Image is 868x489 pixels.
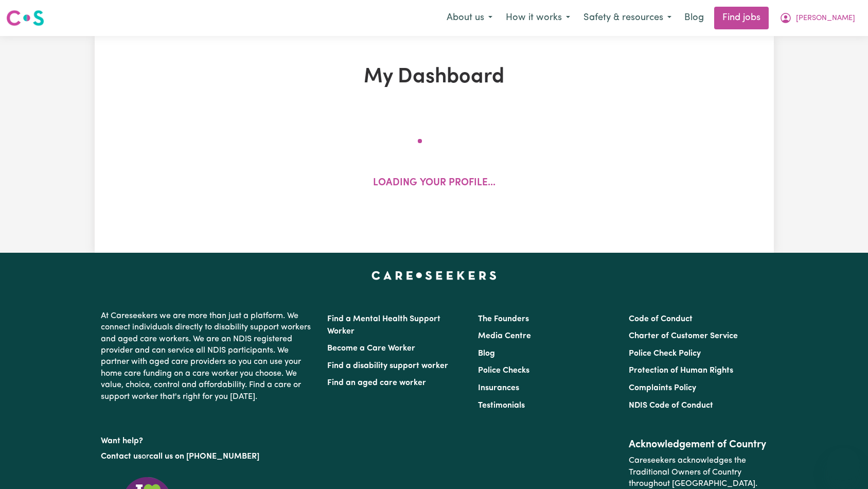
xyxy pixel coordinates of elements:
[327,379,426,387] a: Find an aged care worker
[773,7,862,29] button: My Account
[6,6,44,30] a: Careseekers logo
[478,384,519,392] a: Insurances
[101,306,315,407] p: At Careseekers we are more than just a platform. We connect individuals directly to disability su...
[101,452,141,461] a: Contact us
[327,344,415,353] a: Become a Care Worker
[678,7,710,29] a: Blog
[373,176,495,191] p: Loading your profile...
[6,9,44,27] img: Careseekers logo
[149,452,259,461] a: call us on [PHONE_NUMBER]
[101,431,315,447] p: Want help?
[629,315,693,323] a: Code of Conduct
[478,401,525,410] a: Testimonials
[478,332,531,340] a: Media Centre
[214,65,654,90] h1: My Dashboard
[629,439,767,451] h2: Acknowledgement of Country
[629,350,701,358] a: Police Check Policy
[101,447,315,466] p: or
[440,7,499,29] button: About us
[327,362,448,370] a: Find a disability support worker
[478,350,495,358] a: Blog
[796,13,855,24] span: [PERSON_NAME]
[478,315,529,323] a: The Founders
[478,366,529,375] a: Police Checks
[499,7,577,29] button: How it works
[629,332,738,340] a: Charter of Customer Service
[629,384,696,392] a: Complaints Policy
[327,315,440,336] a: Find a Mental Health Support Worker
[629,401,713,410] a: NDIS Code of Conduct
[577,7,678,29] button: Safety & resources
[714,7,769,29] a: Find jobs
[827,448,860,481] iframe: Button to launch messaging window
[629,366,733,375] a: Protection of Human Rights
[371,271,497,280] a: Careseekers home page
